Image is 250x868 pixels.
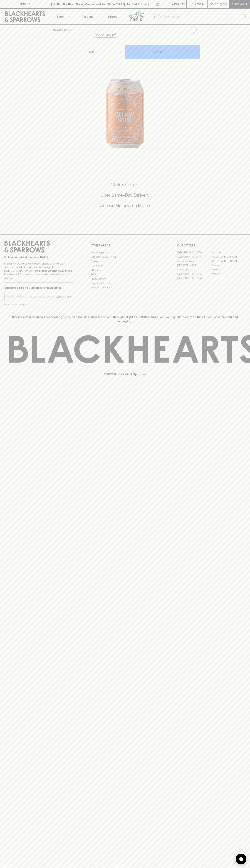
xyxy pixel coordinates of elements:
[177,268,211,272] a: Fitzroy North
[211,272,246,276] a: Prahran
[55,293,73,301] button: SUBSCRIBE
[53,28,61,31] a: HOME
[172,2,185,6] p: Wishlist
[211,255,246,259] a: [GEOGRAPHIC_DATA]
[82,14,93,19] p: Tastings
[4,182,246,188] h5: Click & Collect
[211,268,246,272] a: Geelong
[50,37,200,148] img: 39062.png
[75,9,100,24] a: Tastings
[211,250,246,255] a: Braddon
[91,268,159,272] a: Gift Cards
[91,250,159,255] a: Bottle Drop FAQ's
[4,203,246,208] h5: Across Melbourne Metro
[108,14,117,19] p: Stores
[224,3,226,5] p: 0
[94,33,117,38] button: Add to wishlist
[91,277,159,281] a: Privacy Policy
[56,14,64,19] p: Shop
[153,50,172,54] p: ADD TO CART
[4,255,73,259] p: Sibling owned and run since [DATE]
[4,262,73,280] p: It is against the law to sell or supply alcohol to, or to obtain alcohol on behalf of a person un...
[177,276,211,280] a: [GEOGRAPHIC_DATA]
[177,243,246,248] p: OUR STORES
[100,9,125,24] a: Stores
[56,295,71,299] p: SUBSCRIBE
[195,2,204,6] p: Login
[50,9,75,24] button: Shop
[211,263,246,268] a: Fitzroy
[4,168,246,227] div: Call to action block
[7,294,55,300] input: e.g. jane@blackheartsandsparrows.com.au
[231,2,247,6] p: Checkout
[89,50,95,54] p: Can
[177,272,211,276] a: [GEOGRAPHIC_DATA]
[91,285,159,290] a: Terms & Conditions
[177,255,211,259] a: [GEOGRAPHIC_DATA]
[7,315,243,323] p: Blackhearts & Sparrows acknowledges the traditional Custodians of land throughout [GEOGRAPHIC_DAT...
[188,26,198,35] button: Add to wishlist
[211,259,246,263] a: [GEOGRAPHIC_DATA]
[91,281,159,285] a: Shipping Information
[177,259,211,263] a: Brunswick West
[64,28,72,31] a: SHOP
[39,269,72,272] strong: Liquor License #32064953
[91,272,159,277] a: FAQ's
[163,14,243,20] input: Try "Pinot noir"
[19,2,31,6] p: FIND US
[88,48,125,55] div: Can
[4,192,246,198] h5: Uber Same-Day Delivery
[91,259,159,263] a: Careers
[210,2,218,6] p: $0.00
[4,286,73,290] p: Subscribe to The Blackhearts Newsletter
[91,264,159,268] a: Contact Us
[91,255,159,259] a: Business & Bulk Gifting
[125,45,200,59] button: ADD TO CART
[177,263,211,268] a: [PERSON_NAME]
[4,303,73,306] p: We will never spam you
[177,250,211,255] a: [GEOGRAPHIC_DATA]
[239,857,243,861] img: bubble-icon
[91,243,159,248] p: OTHER AREAS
